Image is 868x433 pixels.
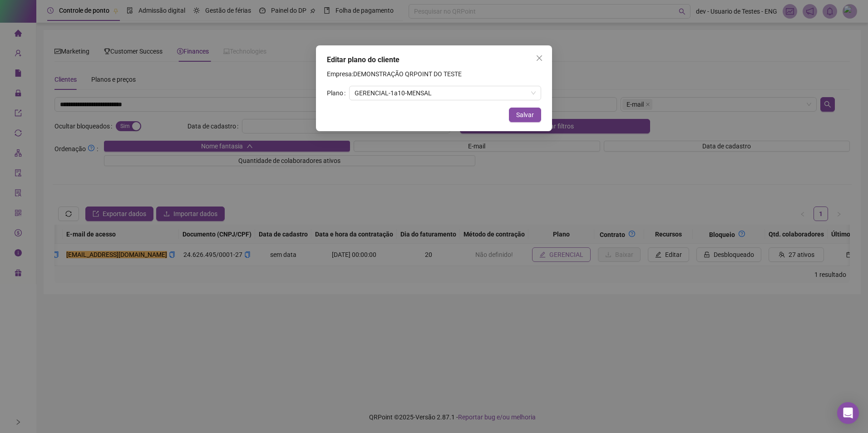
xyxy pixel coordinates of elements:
[837,402,859,424] div: Open Intercom Messenger
[355,86,536,100] span: GERENCIAL - 1 a 10 - MENSAL
[532,51,547,65] button: Close
[509,108,541,122] button: Salvar
[327,86,349,100] label: Plano
[327,54,541,65] div: Editar plano do cliente
[327,70,462,78] span: Empresa: DEMONSTRAÇÃO QRPOINT DO TESTE
[516,110,534,120] span: Salvar
[536,54,543,62] span: close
